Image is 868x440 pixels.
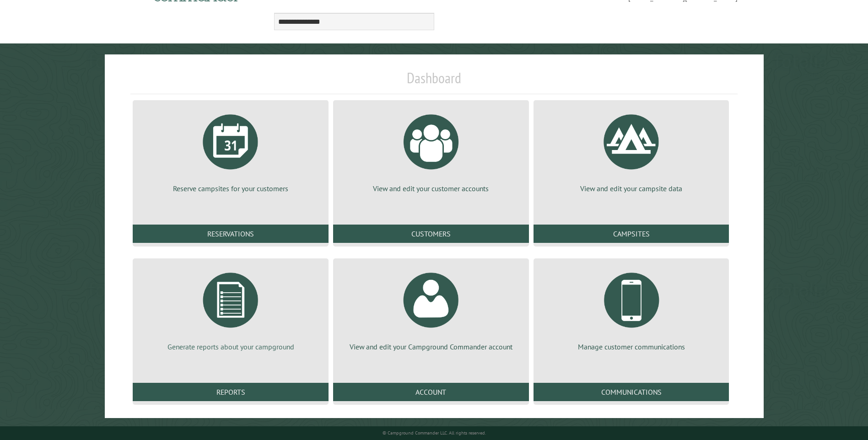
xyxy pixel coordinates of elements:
a: Customers [333,225,529,243]
a: Account [333,383,529,401]
a: Manage customer communications [545,266,718,352]
a: View and edit your campsite data [545,107,718,193]
a: Reserve campsites for your customers [144,107,318,193]
a: Generate reports about your campground [144,266,318,352]
p: Reserve campsites for your customers [144,183,318,193]
p: Manage customer communications [545,342,718,352]
p: View and edit your campsite data [545,183,718,193]
p: View and edit your customer accounts [344,183,518,193]
p: Generate reports about your campground [144,342,318,352]
a: View and edit your Campground Commander account [344,266,518,352]
a: Communications [534,383,729,401]
a: Reservations [133,225,329,243]
p: View and edit your Campground Commander account [344,342,518,352]
a: View and edit your customer accounts [344,107,518,193]
small: © Campground Commander LLC. All rights reserved. [383,430,486,436]
a: Reports [133,383,329,401]
h1: Dashboard [130,69,737,94]
a: Campsites [534,225,729,243]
